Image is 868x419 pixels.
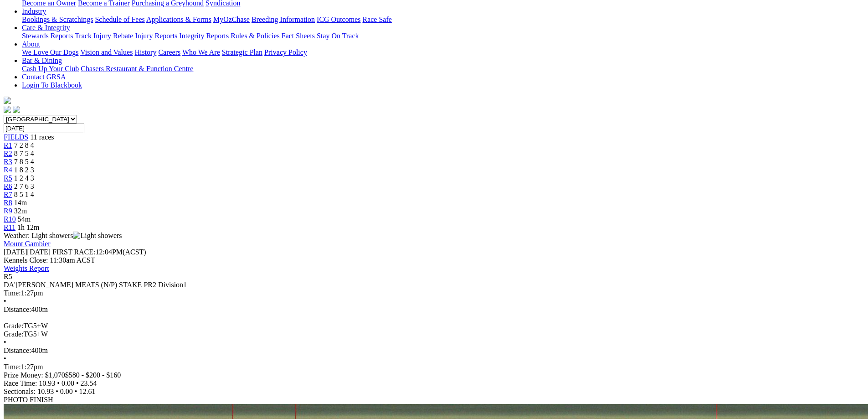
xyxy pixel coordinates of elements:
[4,256,864,264] div: Kennels Close: 11:30am ACST
[4,106,11,113] img: facebook.svg
[13,106,20,113] img: twitter.svg
[22,32,73,40] a: Stewards Reports
[14,174,34,182] span: 1 2 4 3
[22,65,864,73] div: Bar & Dining
[56,388,58,395] span: •
[4,330,24,338] span: Grade:
[39,379,55,387] span: 10.93
[252,16,315,23] a: Breeding Information
[52,248,146,256] span: 12:04PM(ACST)
[182,48,220,56] a: Who We Are
[14,166,34,174] span: 1 8 2 3
[79,388,95,395] span: 12.61
[4,199,12,207] a: R8
[4,150,12,157] a: R2
[4,371,864,379] div: Prize Money: $1,070
[4,363,864,371] div: 1:27pm
[75,388,77,395] span: •
[17,223,39,231] span: 1h 12m
[22,65,79,72] a: Cash Up Your Club
[4,305,864,314] div: 400m
[264,48,307,56] a: Privacy Policy
[4,347,864,355] div: 400m
[4,215,16,223] a: R10
[22,48,864,57] div: About
[60,388,73,395] span: 0.00
[4,223,15,231] a: R11
[4,248,27,256] span: [DATE]
[4,281,864,289] div: DA'[PERSON_NAME] MEATS (N/P) STAKE PR2 Division1
[14,150,34,157] span: 8 7 5 4
[52,248,95,256] span: FIRST RACE:
[146,16,211,23] a: Applications & Forms
[134,48,156,56] a: History
[37,388,54,395] span: 10.93
[4,240,51,248] a: Mount Gambier
[14,199,27,207] span: 14m
[4,322,864,330] div: TG5+W
[14,182,34,190] span: 2 7 6 3
[22,32,864,40] div: Care & Integrity
[62,379,74,387] span: 0.00
[22,81,82,89] a: Login To Blackbook
[22,40,40,48] a: About
[65,371,121,379] span: $580 - $200 - $160
[4,379,37,387] span: Race Time:
[4,207,12,215] a: R9
[22,16,93,23] a: Bookings & Scratchings
[4,305,31,313] span: Distance:
[14,207,27,215] span: 32m
[158,48,180,56] a: Careers
[18,215,31,223] span: 54m
[4,133,28,141] a: FIELDS
[213,16,250,23] a: MyOzChase
[4,141,12,149] a: R1
[14,141,34,149] span: 7 2 8 4
[4,338,6,346] span: •
[4,289,21,297] span: Time:
[22,16,864,24] div: Industry
[4,297,6,305] span: •
[22,7,46,15] a: Industry
[14,191,34,198] span: 8 5 1 4
[22,73,66,81] a: Contact GRSA
[362,16,391,23] a: Race Safe
[80,48,133,56] a: Vision and Values
[282,32,315,40] a: Fact Sheets
[4,166,12,174] span: R4
[179,32,229,40] a: Integrity Reports
[4,232,122,239] span: Weather: Light showers
[73,232,122,240] img: Light showers
[4,97,11,104] img: logo-grsa-white.png
[22,57,62,64] a: Bar & Dining
[4,248,51,256] span: [DATE]
[135,32,177,40] a: Injury Reports
[4,363,21,371] span: Time:
[4,191,12,198] span: R7
[57,379,60,387] span: •
[4,264,49,272] a: Weights Report
[81,379,97,387] span: 23.54
[81,65,193,72] a: Chasers Restaurant & Function Centre
[4,330,864,338] div: TG5+W
[14,158,34,166] span: 7 8 5 4
[4,174,12,182] a: R5
[4,355,6,362] span: •
[4,388,36,395] span: Sectionals:
[4,182,12,190] span: R6
[317,32,359,40] a: Stay On Track
[222,48,262,56] a: Strategic Plan
[4,273,12,280] span: R5
[4,322,24,330] span: Grade:
[22,24,70,31] a: Care & Integrity
[4,396,53,403] span: PHOTO FINISH
[4,158,12,166] a: R3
